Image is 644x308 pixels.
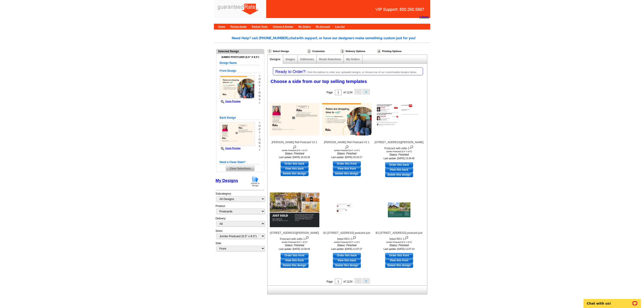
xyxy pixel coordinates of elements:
[377,49,417,55] div: Printing Options
[307,71,417,74] span: Click this balloon to order your uploaded designs, or choose one of our customizable designs below.
[346,58,360,61] a: My Orders
[281,171,309,176] a: Delete this design
[316,25,330,28] a: My Account
[232,36,430,41] div: Need Help? call [PHONE_NUMBER], with support, or have our designers make something custom just fo...
[220,61,261,65] h5: Design Name
[216,204,264,216] div: Product:
[271,79,367,84] span: Choose a side from our top selling templates
[404,235,409,240] img: view design details
[259,81,261,84] span: p
[259,131,261,135] span: t
[384,248,415,250] small: Last update: [DATE] 11:07:14
[279,156,310,159] small: Last update: [DATE] 15:10:18
[335,25,345,28] a: Log Out
[216,192,264,204] div: Subcategory:
[307,49,311,53] img: Customize
[259,124,261,128] span: o
[220,147,241,149] a: Zoom Preview
[581,294,644,308] iframe: LiveChat chat widget
[281,253,309,258] a: use this design
[259,141,261,145] span: n
[270,140,319,149] div: [PERSON_NAME] Refi Postcard V2 2
[385,167,413,172] a: View this back
[345,144,349,149] img: view design details
[279,248,310,250] small: Last update: [DATE] 13:34:44
[363,278,370,284] button: >
[322,149,372,152] div: Jumbo Postcard (5.5" x 8.5")
[216,216,264,229] div: Delivery:
[374,231,424,241] div: BJ [STREET_ADDRESS] postcard just listed REV 1
[374,241,424,243] div: Jumbo Postcard (5.5" x 8.5")
[270,152,319,156] i: Status: Finished
[341,49,344,53] img: Delivery Options
[336,202,358,217] img: BJ 4723 560th St. Pine City postcard just listed REV 2
[270,231,319,241] div: [STREET_ADDRESS][PERSON_NAME] Postcard with edits 1
[220,100,241,103] a: Zoom Preview
[281,258,309,263] a: View this front
[216,178,238,183] a: My Designs
[270,149,319,152] div: Jumbo Postcard (5.5" x 8.5")
[322,231,372,241] div: BJ [STREET_ADDRESS] postcard just listed REV 2
[216,229,264,241] div: Sizes:
[333,161,361,166] a: use this design
[267,49,307,55] div: Select Design
[220,75,255,99] img: small-thumb.jpg
[226,166,254,171] span: Clear Selections
[305,235,309,240] img: view design details
[377,49,381,53] img: Printing Options & Summary
[259,78,261,81] span: o
[259,138,261,141] span: o
[333,258,361,263] a: View this back
[220,116,261,120] h5: Back Design
[268,49,272,53] img: Select Design
[230,25,247,28] a: Pricing Guide
[259,74,261,78] span: »
[385,253,413,258] a: use this design
[344,91,353,94] span: of 1124
[259,145,261,148] span: s
[275,69,307,74] span: Ready to Order?:
[322,140,372,149] div: [PERSON_NAME] Refi Postcard V2 1
[220,56,261,59] h4: Jumbo Postcard (5.5" x 8.5")
[385,263,413,268] a: Delete this design
[333,171,361,176] a: Delete this design
[344,280,353,283] span: of 1124
[322,243,372,247] i: Status: Finished
[374,150,424,153] div: Jumbo Postcard (5.5" x 8.5")
[385,258,413,263] a: View this front
[340,49,377,55] div: Delivery Options
[259,94,261,98] span: n
[259,148,261,152] span: »
[322,103,372,136] img: Katie Erickson Refi Postcard V2 1
[352,235,356,240] img: view design details
[220,160,261,164] h5: Need a Clean Slate?
[273,25,293,28] a: Choose A Design
[322,152,372,156] i: Status: Finished
[216,241,264,252] div: Side:
[326,91,333,94] span: Page
[281,161,309,166] a: use this design
[307,49,340,53] div: Customize
[333,166,361,171] a: View this front
[363,89,370,94] button: >
[270,243,319,247] i: Status: Finished
[259,98,261,101] span: s
[374,102,424,137] img: 361 Clark St Postcard with edits 2
[385,162,413,167] a: use this design
[270,241,319,243] div: Jumbo Postcard (5.5" x 8.5")
[218,25,225,28] a: Home
[388,202,410,217] img: BJ 4723 560th St. Pine City postcard just listed REV 1
[292,144,297,149] img: view design details
[259,135,261,138] span: i
[384,157,415,160] small: Last update: [DATE] 13:34:45
[281,166,309,171] a: View this back
[374,153,424,157] i: Status: Finished
[419,16,429,19] strong: 1 Items
[409,144,414,149] img: view design details
[270,193,319,228] img: 361 Clark St Postcard with edits 1
[374,243,424,247] i: Status: Finished
[355,89,362,94] button: <
[355,278,362,284] button: <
